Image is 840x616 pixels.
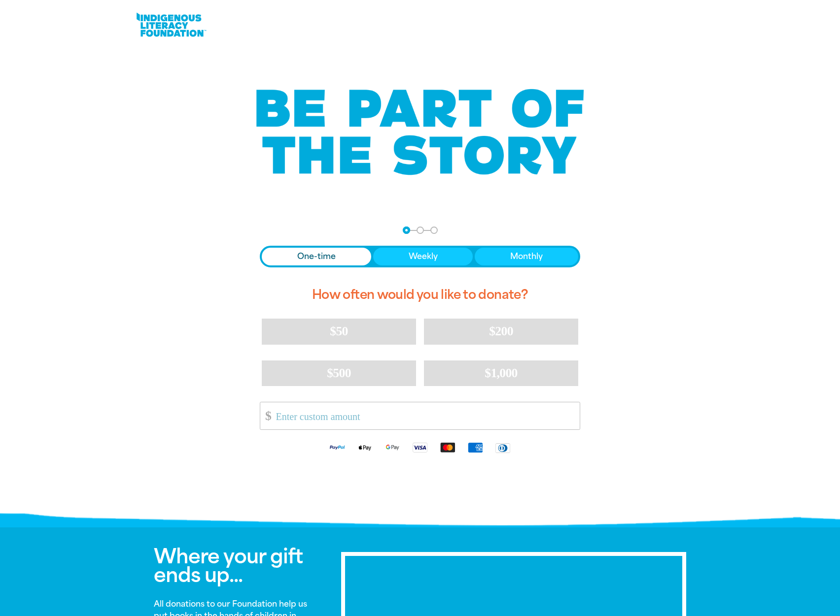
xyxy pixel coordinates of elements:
h2: How often would you like to donate? [260,279,580,311]
div: Donation frequency [260,246,580,267]
button: Navigate to step 1 of 3 to enter your donation amount [403,227,410,234]
span: $ [260,405,271,427]
div: Available payment methods [260,434,580,461]
span: $200 [489,324,513,338]
button: $200 [424,319,578,344]
img: Paypal logo [323,442,351,453]
button: $1,000 [424,360,578,386]
img: Google Pay logo [379,442,406,453]
span: $500 [327,366,351,380]
button: Weekly [373,248,473,265]
img: Apple Pay logo [351,442,379,453]
span: Weekly [409,251,438,262]
button: Navigate to step 2 of 3 to enter your details [417,227,424,234]
img: Visa logo [406,442,434,453]
button: Navigate to step 3 of 3 to enter your payment details [430,227,438,234]
img: American Express logo [461,442,489,453]
span: $50 [330,324,348,338]
button: $50 [262,319,416,344]
span: Where your gift ends up... [154,545,303,587]
input: Enter custom amount [269,402,580,429]
span: One-time [297,251,336,262]
button: Monthly [475,248,578,265]
button: $500 [262,360,416,386]
img: Be part of the story [247,69,593,195]
span: $1,000 [485,366,518,380]
button: One-time [262,248,371,265]
img: Diners Club logo [489,442,517,454]
span: Monthly [510,251,543,262]
img: Mastercard logo [434,442,461,453]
